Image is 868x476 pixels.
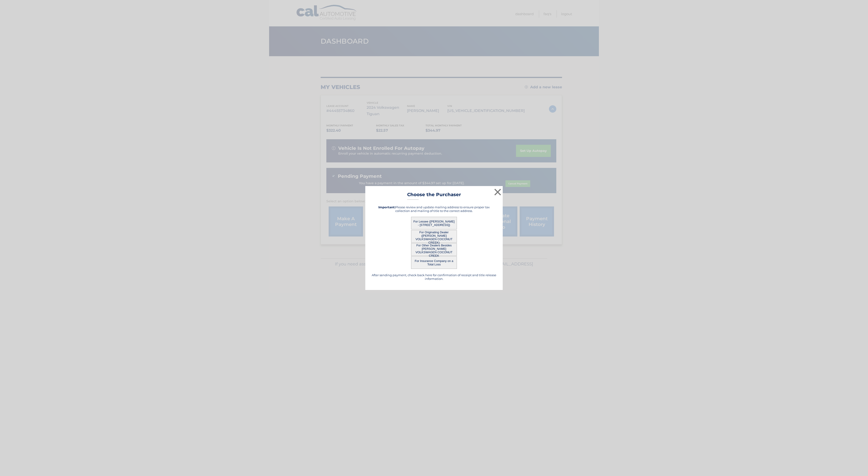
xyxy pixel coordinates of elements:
[407,192,461,200] h3: Choose the Purchaser
[411,217,457,229] button: For Lessee ([PERSON_NAME] - [STREET_ADDRESS])
[493,187,502,197] button: ×
[371,205,497,213] h5: Please review and update mailing address to ensure proper tax collection and mailing of title to ...
[411,243,457,256] button: For Other Dealers Besides [PERSON_NAME] VOLKSWAGEN COCONUT CREEK
[378,205,395,209] strong: Important:
[411,230,457,243] button: For Originating Dealer ([PERSON_NAME] VOLKSWAGEN COCONUT CREEK)
[371,273,497,281] h5: After sending payment, check back here for confirmation of receipt and title release information.
[411,256,457,269] button: For Insurance Company on a Total Loss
